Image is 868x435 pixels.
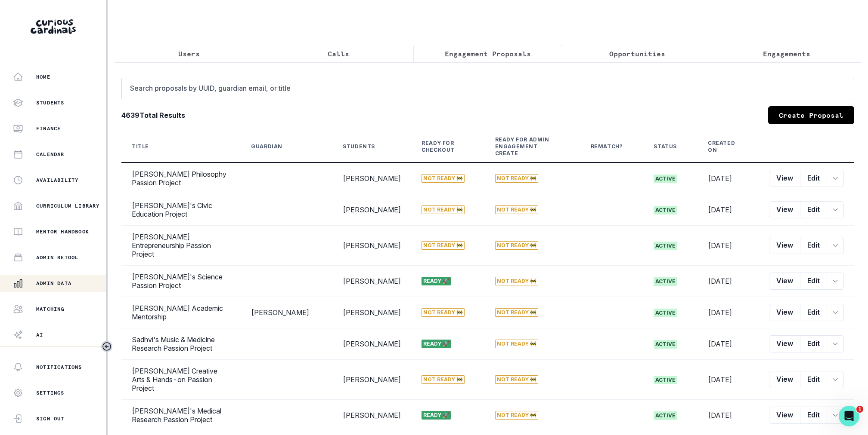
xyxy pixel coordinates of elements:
div: Ready for Checkout [422,140,464,153]
p: Opportunities [609,49,665,59]
span: active [654,242,677,250]
div: Rematch? [591,143,623,150]
td: [PERSON_NAME] [332,360,411,400]
button: View [769,201,800,218]
p: Calendar [36,151,65,158]
button: Edit [800,335,827,352]
div: Created On [708,140,738,153]
button: row menu [827,371,844,388]
span: 1 [856,406,863,413]
button: Edit [800,371,827,388]
td: [DATE] [697,194,759,226]
td: [DATE] [697,297,759,328]
button: Toggle sidebar [101,341,112,352]
span: active [654,376,677,384]
td: [PERSON_NAME]'s Civic Education Project [121,194,241,226]
button: Edit [800,201,827,218]
p: Notifications [36,364,82,371]
div: Guardian [251,143,282,150]
img: Curious Cardinals Logo [31,19,76,34]
button: row menu [827,170,844,187]
td: [DATE] [697,162,759,194]
p: Engagements [763,49,810,59]
td: [PERSON_NAME]'s Science Passion Project [121,266,241,297]
button: Edit [800,407,827,424]
iframe: Intercom live chat [839,406,859,426]
button: View [769,335,800,352]
td: [PERSON_NAME] [332,297,411,328]
span: Not Ready 🚧 [495,411,538,420]
span: active [654,340,677,349]
button: row menu [827,201,844,218]
td: [DATE] [697,360,759,400]
p: Admin Retool [36,254,78,261]
button: View [769,407,800,424]
td: [PERSON_NAME] Creative Arts & Hands-on Passion Project [121,360,241,400]
span: Not Ready 🚧 [422,308,465,317]
span: active [654,175,677,183]
p: Admin Data [36,280,71,287]
button: row menu [827,273,844,290]
span: Not Ready 🚧 [495,340,538,348]
span: Not Ready 🚧 [495,205,538,214]
td: [PERSON_NAME]'s Medical Research Passion Project [121,400,241,431]
button: View [769,304,800,321]
button: row menu [827,335,844,352]
button: Edit [800,304,827,321]
td: [DATE] [697,400,759,431]
span: Not Ready 🚧 [495,174,538,183]
p: Matching [36,306,65,312]
p: Availability [36,177,78,184]
div: Title [132,143,149,150]
td: [PERSON_NAME] Philosophy Passion Project [121,162,241,194]
p: Engagement Proposals [445,49,531,59]
button: View [769,371,800,388]
p: Sign Out [36,415,65,422]
td: [PERSON_NAME] [332,162,411,194]
span: Not Ready 🚧 [495,277,538,285]
button: View [769,273,800,290]
td: [DATE] [697,328,759,360]
td: [PERSON_NAME] [241,297,332,328]
p: Students [36,99,65,106]
span: active [654,411,677,420]
span: active [654,309,677,317]
span: Not Ready 🚧 [422,375,465,384]
button: Edit [800,273,827,290]
p: Finance [36,125,61,132]
button: row menu [827,237,844,254]
p: Mentor Handbook [36,228,89,235]
p: Users [178,49,200,59]
td: [PERSON_NAME] [332,226,411,266]
button: row menu [827,407,844,424]
p: Home [36,74,50,80]
div: Status [654,143,677,150]
td: [PERSON_NAME] [332,328,411,360]
span: Not Ready 🚧 [422,205,465,214]
span: Not Ready 🚧 [422,241,465,250]
td: [PERSON_NAME] Entrepreneurship Passion Project [121,226,241,266]
td: [PERSON_NAME] [332,266,411,297]
a: Create Proposal [768,106,854,124]
span: Ready 🚀 [422,340,451,348]
td: [DATE] [697,266,759,297]
p: AI [36,331,43,338]
td: [PERSON_NAME] [332,400,411,431]
td: [PERSON_NAME] Academic Mentorship [121,297,241,328]
span: active [654,206,677,214]
td: [DATE] [697,226,759,266]
div: Ready for Admin Engagement Create [495,136,560,157]
span: Ready 🚀 [422,277,451,285]
div: Students [343,143,375,150]
button: Edit [800,237,827,254]
button: row menu [827,304,844,321]
button: View [769,170,800,187]
b: 4639 Total Results [121,110,185,120]
span: active [654,277,677,286]
button: View [769,237,800,254]
span: Not Ready 🚧 [495,308,538,317]
button: Edit [800,170,827,187]
p: Curriculum Library [36,202,100,209]
span: Not Ready 🚧 [495,241,538,250]
td: Sadhvi's Music & Medicine Research Passion Project [121,328,241,360]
